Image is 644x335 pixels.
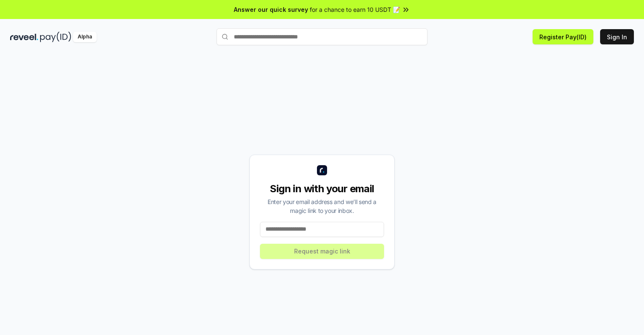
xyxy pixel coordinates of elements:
span: Answer our quick survey [234,5,308,14]
img: reveel_dark [10,32,38,42]
div: Sign in with your email [260,182,384,196]
button: Sign In [600,29,634,44]
div: Enter your email address and we’ll send a magic link to your inbox. [260,197,384,215]
span: for a chance to earn 10 USDT 📝 [310,5,400,14]
button: Register Pay(ID) [533,29,593,44]
img: logo_small [317,165,327,175]
div: Alpha [73,32,97,42]
img: pay_id [40,32,71,42]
